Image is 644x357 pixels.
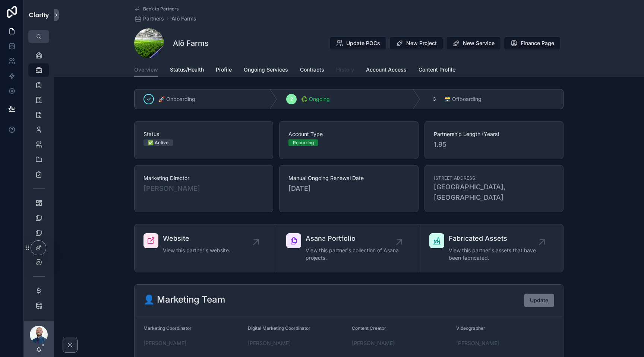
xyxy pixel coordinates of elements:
[433,96,436,102] span: 3
[444,95,482,103] span: 🗃 Offboarding
[158,95,195,103] span: 🚀 Onboarding
[389,37,443,50] button: New Project
[171,15,196,22] a: Alō Farms
[434,139,554,150] span: 1.95
[134,66,158,73] span: Overview
[419,63,455,78] a: Content Profile
[530,297,548,304] span: Update
[134,6,179,12] a: Back to Partners
[449,233,542,244] span: Fabricated Assets
[293,139,314,146] div: Recurring
[288,130,409,138] span: Account Type
[336,66,354,73] span: History
[1,36,14,49] iframe: Spotlight
[521,40,554,47] span: Finance Page
[244,66,288,73] span: Ongoing Services
[244,63,288,78] a: Ongoing Services
[504,37,561,50] button: Finance Page
[420,224,563,272] a: Fabricated AssetsView this partner's assets that have been fabricated.
[163,247,230,254] span: View this partner's website.
[170,66,204,73] span: Status/Health
[143,294,225,306] h2: 👤 Marketing Team
[300,66,324,73] span: Contracts
[148,139,168,146] div: ✅ Active
[288,174,409,182] span: Manual Ongoing Renewal Date
[352,325,386,331] span: Content Creator
[434,175,477,181] span: [STREET_ADDRESS]
[434,182,554,203] span: [GEOGRAPHIC_DATA], [GEOGRAPHIC_DATA]
[143,325,192,331] span: Marketing Coordinator
[216,63,232,78] a: Profile
[301,95,330,103] span: ♻️ Ongoing
[446,37,501,50] button: New Service
[346,40,380,47] span: Update POCs
[135,224,277,272] a: WebsiteView this partner's website.
[449,247,542,262] span: View this partner's assets that have been fabricated.
[366,66,407,73] span: Account Access
[163,233,230,244] span: Website
[134,15,164,22] a: Partners
[24,43,54,321] div: scrollable content
[173,38,209,48] h1: Alō Farms
[300,63,324,78] a: Contracts
[277,224,420,272] a: Asana PortfolioView this partner's collection of Asana projects.
[456,325,485,331] span: Videographer
[352,339,395,347] a: [PERSON_NAME]
[143,339,186,347] a: [PERSON_NAME]
[456,339,499,347] a: [PERSON_NAME]
[248,339,291,347] a: [PERSON_NAME]
[143,174,264,182] span: Marketing Director
[216,66,232,73] span: Profile
[28,9,49,21] img: App logo
[524,294,554,307] button: Update
[288,183,409,194] span: [DATE]
[434,130,554,138] span: Partnership Length (Years)
[143,130,264,138] span: Status
[329,37,386,50] button: Update POCs
[170,63,204,78] a: Status/Health
[143,6,179,12] span: Back to Partners
[306,247,399,262] span: View this partner's collection of Asana projects.
[290,96,293,102] span: 2
[134,63,158,77] a: Overview
[143,183,200,194] a: [PERSON_NAME]
[419,66,455,73] span: Content Profile
[366,63,407,78] a: Account Access
[336,63,354,78] a: History
[143,15,164,22] span: Partners
[306,233,399,244] span: Asana Portfolio
[248,325,310,331] span: Digital Marketing Coordinator
[463,40,495,47] span: New Service
[406,40,437,47] span: New Project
